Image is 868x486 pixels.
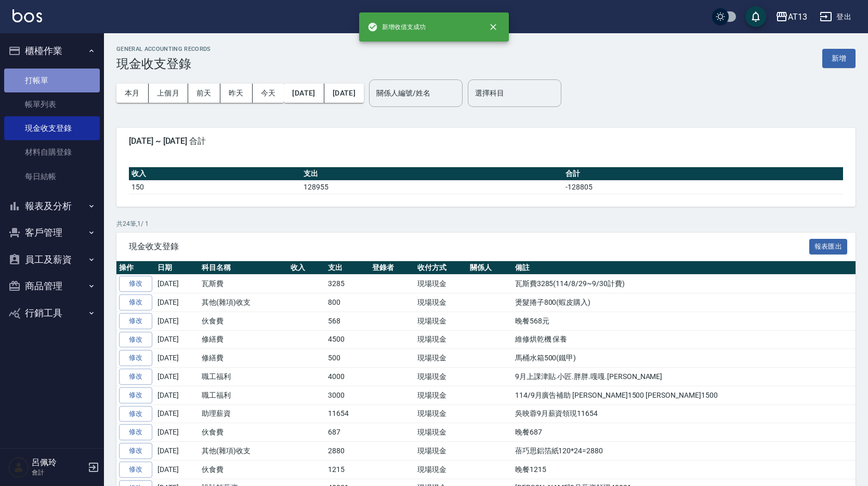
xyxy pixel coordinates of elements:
[512,330,856,349] td: 維修烘乾機 保養
[119,406,152,422] a: 修改
[512,404,856,423] td: 吳映蓉9月薪資領現11654
[367,22,426,32] span: 新增收借支成功
[325,423,370,442] td: 687
[199,312,288,330] td: 伙食費
[199,330,288,349] td: 修繕費
[512,349,856,368] td: 馬桶水箱500(鐵甲)
[253,84,284,103] button: 今天
[199,293,288,312] td: 其他(雜項)收支
[415,312,467,330] td: 現場現金
[155,261,199,275] th: 日期
[325,275,370,293] td: 3285
[155,349,199,368] td: [DATE]
[155,404,199,423] td: [DATE]
[512,423,856,442] td: 晚餐687
[325,404,370,423] td: 11654
[119,387,152,403] a: 修改
[301,167,563,181] th: 支出
[415,460,467,479] td: 現場現金
[325,349,370,368] td: 500
[301,180,563,194] td: 128955
[199,275,288,293] td: 瓦斯費
[4,37,100,64] button: 櫃檯作業
[415,349,467,368] td: 現場現金
[284,84,324,103] button: [DATE]
[415,404,467,423] td: 現場現金
[415,423,467,442] td: 現場現金
[155,442,199,461] td: [DATE]
[119,294,152,310] a: 修改
[512,386,856,404] td: 114/9月廣告補助 [PERSON_NAME]1500 [PERSON_NAME]1500
[482,16,505,38] button: close
[822,53,856,63] a: 新增
[4,165,100,188] a: 每日結帳
[745,6,766,27] button: save
[116,57,211,71] h3: 現金收支登錄
[199,261,288,275] th: 科目名稱
[288,261,326,275] th: 收入
[512,368,856,386] td: 9月上課津貼.小匠.胖胖.嘎嘎.[PERSON_NAME]
[155,330,199,349] td: [DATE]
[809,239,848,255] button: 報表匯出
[325,312,370,330] td: 568
[512,293,856,312] td: 燙髮捲子800(蝦皮購入)
[155,460,199,479] td: [DATE]
[467,261,512,275] th: 關係人
[119,332,152,348] a: 修改
[816,7,856,26] button: 登出
[325,368,370,386] td: 4000
[129,167,301,181] th: 收入
[512,261,856,275] th: 備註
[199,460,288,479] td: 伙食費
[4,140,100,164] a: 材料自購登錄
[415,261,467,275] th: 收付方式
[4,116,100,140] a: 現金收支登錄
[155,293,199,312] td: [DATE]
[563,180,843,194] td: -128805
[415,330,467,349] td: 現場現金
[415,368,467,386] td: 現場現金
[149,84,188,103] button: 上個月
[325,330,370,349] td: 4500
[512,442,856,461] td: 蓓巧思鋁箔紙120*24=2880
[415,275,467,293] td: 現場現金
[155,275,199,293] td: [DATE]
[199,442,288,461] td: 其他(雜項)收支
[155,386,199,404] td: [DATE]
[199,368,288,386] td: 職工福利
[4,300,100,327] button: 行銷工具
[415,293,467,312] td: 現場現金
[788,10,807,23] div: AT13
[4,273,100,300] button: 商品管理
[188,84,220,103] button: 前天
[822,49,856,68] button: 新增
[199,404,288,423] td: 助理薪資
[809,241,848,251] a: 報表匯出
[32,468,85,477] p: 會計
[119,369,152,385] a: 修改
[119,462,152,478] a: 修改
[119,350,152,366] a: 修改
[155,423,199,442] td: [DATE]
[563,167,843,181] th: 合計
[199,386,288,404] td: 職工福利
[325,293,370,312] td: 800
[199,423,288,442] td: 伙食費
[4,69,100,92] a: 打帳單
[325,442,370,461] td: 2880
[4,92,100,116] a: 帳單列表
[771,6,811,28] button: AT13
[12,9,42,22] img: Logo
[116,261,155,275] th: 操作
[119,424,152,440] a: 修改
[8,457,29,478] img: Person
[512,275,856,293] td: 瓦斯費3285(114/8/29~9/30計費)
[155,312,199,330] td: [DATE]
[32,457,85,468] h5: 呂佩玲
[129,180,301,194] td: 150
[512,460,856,479] td: 晚餐1215
[370,261,415,275] th: 登錄者
[129,241,809,252] span: 現金收支登錄
[199,349,288,368] td: 修繕費
[325,386,370,404] td: 3000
